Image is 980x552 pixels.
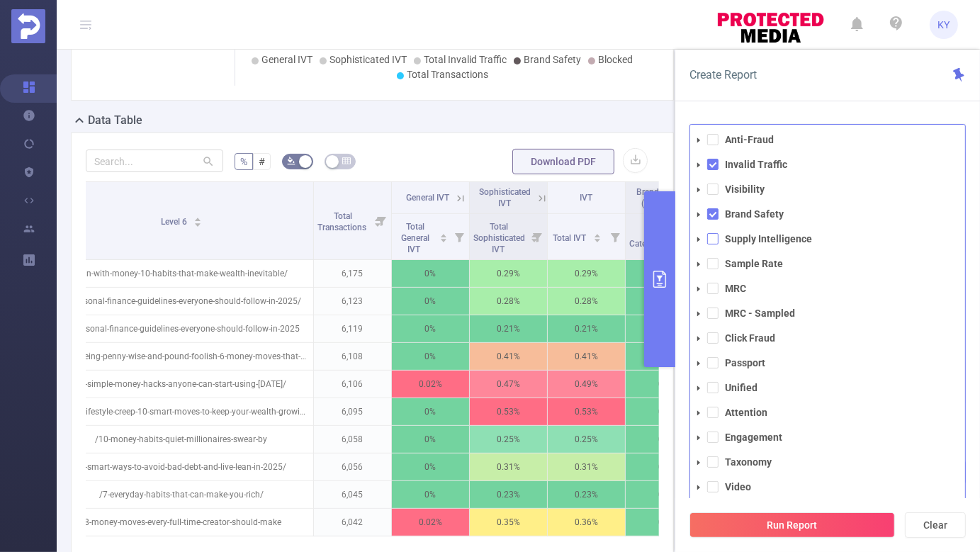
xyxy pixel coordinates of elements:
p: /6-smart-ways-to-avoid-bad-debt-and-live-lean-in-2025/ [50,454,313,480]
p: 6,058 [314,426,391,453]
p: /win-with-money-10-habits-that-make-wealth-inevitable/ [50,260,313,287]
p: 6,119 [314,315,391,342]
strong: Video [725,481,751,492]
p: /5-personal-finance-guidelines-everyone-should-follow-in-2025 [50,315,313,342]
span: Create Report [689,68,757,81]
p: 0% [392,315,469,342]
p: 0% [626,509,703,536]
span: Sophisticated IVT [479,187,531,208]
p: 0.25% [470,426,547,453]
i: icon: caret-up [594,232,602,236]
span: General IVT [261,54,312,65]
input: Search... [86,150,223,172]
p: 6,106 [314,371,391,398]
p: /5-personal-finance-guidelines-everyone-should-follow-in-2025/ [50,288,313,315]
p: 0% [392,426,469,453]
p: 0% [392,343,469,370]
p: 0% [392,288,469,315]
div: Sort [193,215,202,224]
p: 0.53% [548,398,625,425]
p: 0.21% [548,315,625,342]
i: icon: caret-down [695,434,702,441]
p: 0.41% [470,343,547,370]
p: 0% [626,260,703,287]
p: 0.28% [548,288,625,315]
p: 0% [392,398,469,425]
i: icon: caret-up [440,232,448,236]
p: 0.41% [548,343,625,370]
i: icon: caret-down [695,484,702,491]
p: 0.29% [470,260,547,287]
p: 6,095 [314,398,391,425]
i: icon: caret-down [695,162,702,169]
i: icon: caret-down [695,360,702,367]
i: icon: caret-down [695,385,702,392]
button: Run Report [689,512,895,538]
p: /avoid-lifestyle-creep-10-smart-moves-to-keep-your-wealth-growing/ [50,398,313,425]
p: 6,042 [314,509,391,536]
i: icon: bg-colors [287,157,295,165]
p: 0.02% [392,371,469,398]
span: Total Sophisticated IVT [473,222,525,254]
span: Brand Safety [524,54,581,65]
p: /8-money-moves-every-full-time-creator-should-make [50,509,313,536]
i: icon: caret-down [695,310,702,317]
p: 0.25% [548,426,625,453]
i: icon: caret-down [594,237,602,241]
p: 0% [626,454,703,480]
strong: Anti-Fraud [725,134,774,145]
span: Total General IVT [401,222,429,254]
p: 0.21% [470,315,547,342]
i: icon: caret-down [695,459,702,466]
p: 6,056 [314,454,391,480]
p: 0.02% [392,509,469,536]
span: Blocked [598,54,633,65]
strong: Unified [725,382,757,393]
strong: Brand Safety [725,208,784,220]
span: Total Transactions [407,69,488,80]
span: Total Invalid Traffic [424,54,507,65]
p: 0.23% [470,481,547,508]
p: 0.35% [470,509,547,536]
p: /stop-being-penny-wise-and-pound-foolish-6-money-moves-that-actually-matter/ [50,343,313,370]
p: 0% [626,315,703,342]
p: /7-simple-money-hacks-anyone-can-start-using-[DATE]/ [50,371,313,398]
span: Sophisticated IVT [330,54,407,65]
p: 0% [392,481,469,508]
span: General IVT [406,193,449,203]
i: icon: caret-down [440,237,448,241]
p: 6,108 [314,343,391,370]
p: 6,123 [314,288,391,315]
i: Filter menu [449,214,469,259]
p: 0% [626,288,703,315]
span: % [240,156,247,167]
p: 0% [392,260,469,287]
i: icon: caret-down [695,186,702,193]
span: All Categories [629,227,672,249]
p: 0.53% [470,398,547,425]
p: 0.36% [548,509,625,536]
i: icon: caret-down [695,286,702,293]
i: icon: caret-down [194,221,202,225]
p: 6,045 [314,481,391,508]
strong: Engagement [725,432,782,443]
p: 0.47% [470,371,547,398]
strong: MRC - Sampled [725,308,795,319]
span: IVT [580,193,593,203]
i: Filter menu [527,214,547,259]
span: KY [938,11,950,39]
p: 0.49% [548,371,625,398]
i: icon: caret-down [695,236,702,243]
img: Protected Media [11,9,45,43]
h2: Data Table [88,112,142,129]
strong: Sample Rate [725,258,783,269]
strong: MRC [725,283,746,294]
p: 0.31% [470,454,547,480]
p: 0.31% [548,454,625,480]
p: 0.28% [470,288,547,315]
i: icon: caret-down [695,261,702,268]
strong: Visibility [725,184,765,195]
p: 0.29% [548,260,625,287]
span: # [259,156,265,167]
i: icon: table [342,157,351,165]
